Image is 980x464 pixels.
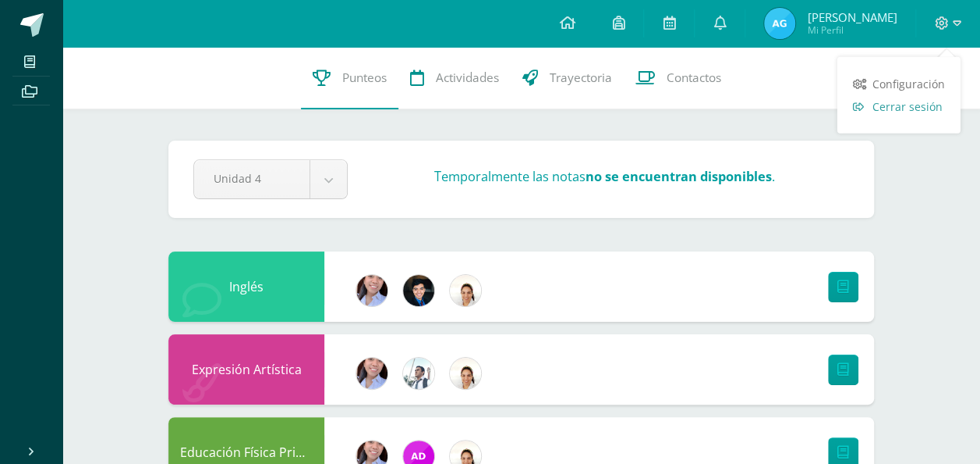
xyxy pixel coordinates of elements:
[872,99,943,114] span: Cerrar sesión
[168,252,324,322] div: Inglés
[434,167,775,185] h3: Temporalmente las notas .
[301,47,398,109] a: Punteos
[807,23,897,37] span: Mi Perfil
[872,77,945,91] span: Configuración
[168,334,324,405] div: Expresión Artística
[214,160,290,197] span: Unidad 4
[403,358,434,389] img: 51441d6dd36061300e3a4a53edaa07ef.png
[194,160,347,198] a: Unidad 4
[356,275,387,306] img: f40ab776e133598a06cc6745553dbff1.png
[403,275,434,306] img: bd43b6f9adb518ef8021c8a1ce6f0085.png
[667,70,721,86] span: Contactos
[356,358,387,389] img: f40ab776e133598a06cc6745553dbff1.png
[807,9,897,25] span: [PERSON_NAME]
[550,70,612,86] span: Trayectoria
[450,275,481,306] img: 1b1251ea9f444567f905a481f694c0cf.png
[764,8,795,39] img: 1a51daa7846d9dc1bea277efd10f0e4a.png
[511,47,624,109] a: Trayectoria
[342,70,387,86] span: Punteos
[624,47,733,109] a: Contactos
[586,167,772,185] strong: no se encuentran disponibles
[450,358,481,389] img: 1b1251ea9f444567f905a481f694c0cf.png
[837,73,961,95] a: Configuración
[398,47,511,109] a: Actividades
[436,70,499,86] span: Actividades
[837,95,961,118] a: Cerrar sesión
